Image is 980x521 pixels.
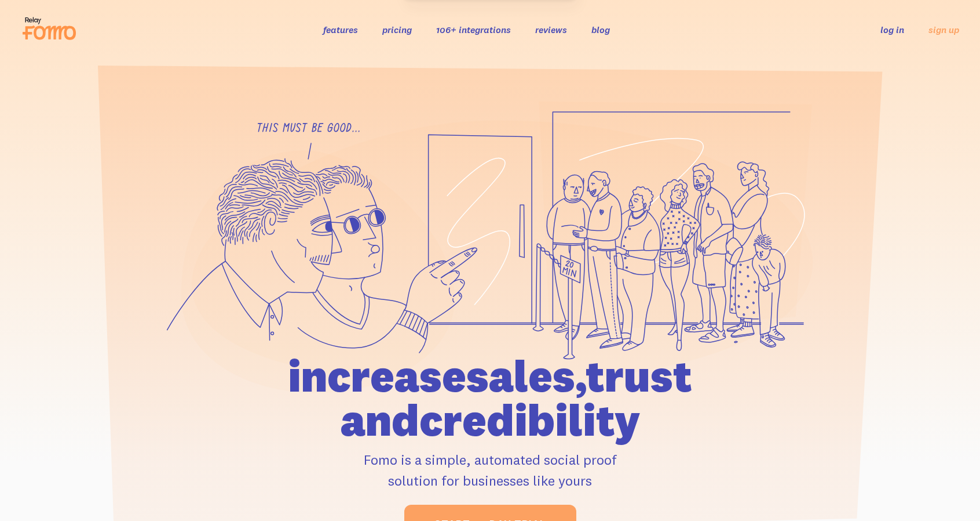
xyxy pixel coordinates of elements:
a: pricing [382,24,412,35]
a: sign up [928,24,959,36]
a: blog [591,24,610,35]
a: reviews [535,24,567,35]
a: log in [880,24,904,35]
h1: increase sales, trust and credibility [222,354,758,442]
p: Fomo is a simple, automated social proof solution for businesses like yours [222,449,758,491]
a: features [323,24,358,35]
a: 106+ integrations [436,24,511,35]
